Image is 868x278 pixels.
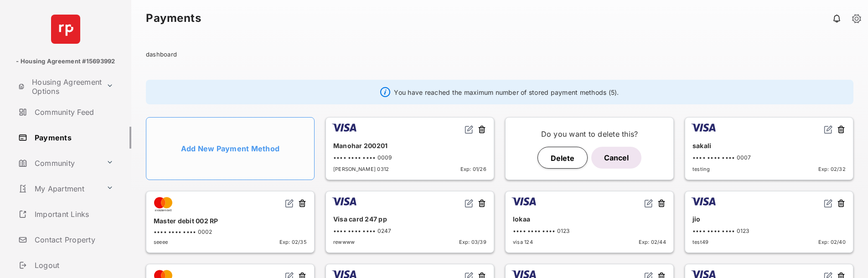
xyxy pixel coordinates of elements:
span: seeee [154,239,168,245]
span: Exp: 02/32 [818,166,846,172]
img: svg+xml;base64,PHN2ZyB2aWV3Qm94PSIwIDAgMjQgMjQiIHdpZHRoPSIxNiIgaGVpZ2h0PSIxNiIgZmlsbD0ibm9uZSIgeG... [465,199,474,208]
p: - Housing Agreement #15693992 [16,57,115,66]
div: •••• •••• •••• 0002 [154,228,307,235]
div: lokaa [513,211,666,227]
div: jio [692,211,846,227]
div: Manohar 200201 [333,138,486,153]
img: svg+xml;base64,PHN2ZyB2aWV3Qm94PSIwIDAgMjQgMjQiIHdpZHRoPSIxNiIgaGVpZ2h0PSIxNiIgZmlsbD0ibm9uZSIgeG... [465,125,474,134]
span: Exp: 03/39 [459,239,486,245]
p: Do you want to delete this? [513,129,666,139]
div: •••• •••• •••• 0123 [513,227,666,234]
span: testing [692,166,710,172]
a: Community [15,152,103,174]
div: You have reached the maximum number of stored payment methods (5). [146,80,853,104]
a: Housing Agreement Options [15,76,103,98]
a: Logout [15,254,131,276]
div: •••• •••• •••• 0123 [692,227,846,234]
img: svg+xml;base64,PHN2ZyB2aWV3Qm94PSIwIDAgMjQgMjQiIHdpZHRoPSIxNiIgaGVpZ2h0PSIxNiIgZmlsbD0ibm9uZSIgeG... [644,199,653,208]
div: Master debit 002 RP [154,213,307,228]
div: sakali [692,138,846,153]
span: Exp: 01/26 [460,166,486,172]
div: •••• •••• •••• 0009 [333,154,486,161]
div: dashboard [131,40,868,65]
a: Community Feed [15,101,131,123]
img: svg+xml;base64,PHN2ZyB2aWV3Qm94PSIwIDAgMjQgMjQiIHdpZHRoPSIxNiIgaGVpZ2h0PSIxNiIgZmlsbD0ibm9uZSIgeG... [824,125,833,134]
span: Exp: 02/35 [279,239,307,245]
button: Cancel [591,147,641,169]
div: Visa card 247 pp [333,211,486,227]
a: My Apartment [15,178,103,200]
span: Exp: 02/40 [818,239,846,245]
strong: Payments [146,13,201,24]
span: visa 124 [513,239,533,245]
span: Exp: 02/44 [639,239,666,245]
a: Important Links [15,203,117,225]
img: svg+xml;base64,PHN2ZyB2aWV3Qm94PSIwIDAgMjQgMjQiIHdpZHRoPSIxNiIgaGVpZ2h0PSIxNiIgZmlsbD0ibm9uZSIgeG... [824,199,833,208]
span: test49 [692,239,709,245]
a: Contact Property [15,229,131,251]
div: •••• •••• •••• 0007 [692,154,846,161]
button: Delete [537,147,588,169]
span: [PERSON_NAME] 0312 [333,166,389,172]
img: svg+xml;base64,PHN2ZyB4bWxucz0iaHR0cDovL3d3dy53My5vcmcvMjAwMC9zdmciIHdpZHRoPSI2NCIgaGVpZ2h0PSI2NC... [51,15,80,44]
a: Payments [15,127,131,149]
img: svg+xml;base64,PHN2ZyB2aWV3Qm94PSIwIDAgMjQgMjQiIHdpZHRoPSIxNiIgaGVpZ2h0PSIxNiIgZmlsbD0ibm9uZSIgeG... [285,199,294,208]
div: •••• •••• •••• 0247 [333,227,486,234]
span: rewwww [333,239,355,245]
